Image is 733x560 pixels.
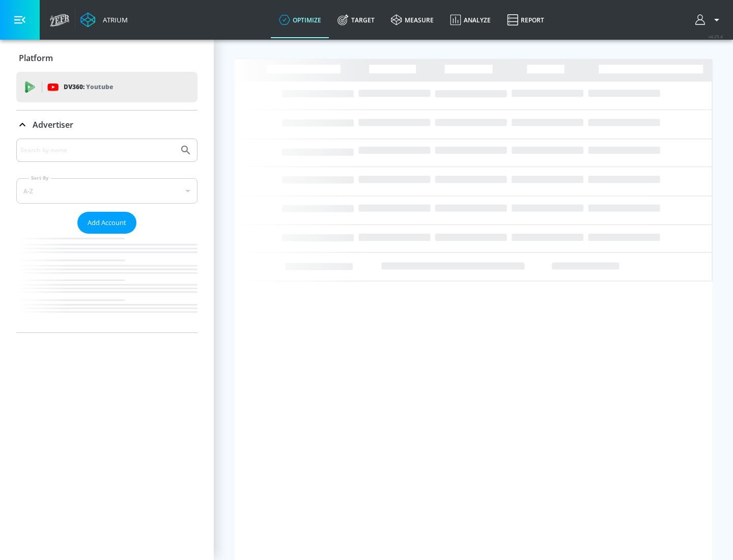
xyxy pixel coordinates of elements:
a: Report [499,2,552,38]
div: Advertiser [16,138,198,332]
a: measure [383,2,442,38]
span: Add Account [88,217,126,229]
a: Analyze [442,2,499,38]
label: Sort By [29,175,51,181]
div: Advertiser [16,110,198,139]
button: Add Account [77,212,136,234]
input: Search by name [20,144,175,157]
p: Platform [19,52,53,64]
nav: list of Advertiser [16,234,198,332]
p: Advertiser [33,119,73,130]
a: Target [329,2,383,38]
p: Youtube [86,81,113,92]
p: DV360: [64,81,113,93]
span: v 4.25.4 [709,34,723,39]
div: Atrium [99,15,128,24]
a: Atrium [80,12,128,27]
div: A-Z [16,178,198,204]
div: Platform [16,44,198,72]
div: DV360: Youtube [16,72,198,102]
a: optimize [271,2,329,38]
